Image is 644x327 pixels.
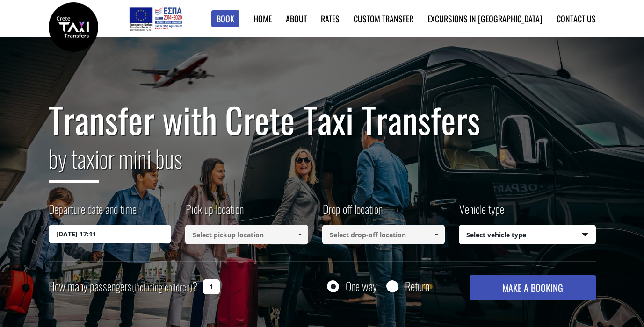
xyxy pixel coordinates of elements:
[321,13,340,25] a: Rates
[211,10,239,28] a: Book
[470,275,595,300] button: MAKE A BOOKING
[253,13,272,25] a: Home
[132,280,192,294] small: (including children)
[429,225,444,244] a: Show All Items
[49,141,99,183] span: by taxi
[346,280,377,292] label: One way
[128,5,183,33] img: e-bannersEUERDF180X90.jpg
[185,225,308,244] input: Select pickup location
[49,275,197,298] label: How many passengers ?
[427,13,543,25] a: Excursions in [GEOGRAPHIC_DATA]
[354,13,413,25] a: Custom Transfer
[459,225,595,245] span: Select vehicle type
[322,201,383,225] label: Drop off location
[49,139,596,190] h2: or mini bus
[557,13,596,25] a: Contact us
[49,201,137,225] label: Departure date and time
[292,225,307,244] a: Show All Items
[49,21,98,31] a: Crete Taxi Transfers | Safe Taxi Transfer Services from to Heraklion Airport, Chania Airport, Ret...
[322,225,445,244] input: Select drop-off location
[49,2,98,52] img: Crete Taxi Transfers | Safe Taxi Transfer Services from to Heraklion Airport, Chania Airport, Ret...
[405,280,429,292] label: Return
[185,201,244,225] label: Pick up location
[49,100,596,139] h1: Transfer with Crete Taxi Transfers
[286,13,307,25] a: About
[459,201,504,225] label: Vehicle type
